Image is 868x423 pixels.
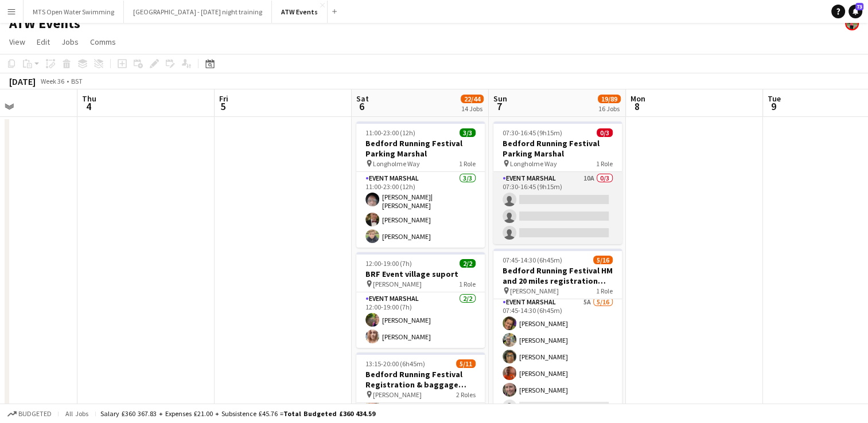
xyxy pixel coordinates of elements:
[598,95,621,103] span: 19/89
[629,100,645,113] span: 8
[38,77,67,85] span: Week 36
[503,256,562,264] span: 07:45-14:30 (6h45m)
[9,15,80,32] h1: ATW Events
[493,249,622,418] app-job-card: 07:45-14:30 (6h45m)5/16Bedford Running Festival HM and 20 miles registration baggagge and t- shir...
[219,93,228,104] span: Fri
[356,138,485,159] h3: Bedford Running Festival Parking Marshal
[356,172,485,248] app-card-role: Event Marshal3/311:00-23:00 (12h)[PERSON_NAME]| [PERSON_NAME][PERSON_NAME][PERSON_NAME]
[459,159,476,168] span: 1 Role
[356,252,485,348] app-job-card: 12:00-19:00 (7h)2/2BRF Event village suport [PERSON_NAME]1 RoleEvent Marshal2/212:00-19:00 (7h)[P...
[63,409,91,418] span: All jobs
[593,256,613,264] span: 5/16
[85,34,120,49] a: Comms
[855,3,863,10] span: 73
[630,93,645,104] span: Mon
[100,409,375,418] div: Salary £360 367.83 + Expenses £21.00 + Subsistence £45.76 =
[356,122,485,248] app-job-card: 11:00-23:00 (12h)3/3Bedford Running Festival Parking Marshal Longholme Way1 RoleEvent Marshal3/31...
[510,159,557,168] span: Longholme Way
[456,390,476,399] span: 2 Roles
[848,5,862,18] a: 73
[493,138,622,159] h3: Bedford Running Festival Parking Marshal
[493,265,622,286] h3: Bedford Running Festival HM and 20 miles registration baggagge and t- shirts
[768,93,781,104] span: Tue
[32,34,55,49] a: Edit
[365,359,425,368] span: 13:15-20:00 (6h45m)
[365,259,412,268] span: 12:00-19:00 (7h)
[460,128,476,137] span: 3/3
[9,37,25,47] span: View
[510,287,559,295] span: [PERSON_NAME]
[766,100,781,113] span: 9
[596,287,613,295] span: 1 Role
[373,159,420,168] span: Longholme Way
[492,100,507,113] span: 7
[5,34,30,49] a: View
[71,77,83,85] div: BST
[356,292,485,348] app-card-role: Event Marshal2/212:00-19:00 (7h)[PERSON_NAME][PERSON_NAME]
[460,259,476,268] span: 2/2
[356,369,485,390] h3: Bedford Running Festival Registration & baggage marshal
[373,390,422,399] span: [PERSON_NAME]
[493,122,622,244] app-job-card: 07:30-16:45 (9h15m)0/3Bedford Running Festival Parking Marshal Longholme Way1 RoleEvent Marshal10...
[493,93,507,104] span: Sun
[80,100,96,113] span: 4
[598,104,620,113] div: 16 Jobs
[124,1,272,23] button: [GEOGRAPHIC_DATA] - [DATE] night training
[596,159,613,168] span: 1 Role
[503,128,562,137] span: 07:30-16:45 (9h15m)
[845,17,859,30] app-user-avatar: ATW Racemakers
[217,100,228,113] span: 5
[283,409,375,418] span: Total Budgeted £360 434.59
[272,1,328,23] button: ATW Events
[9,76,36,87] div: [DATE]
[61,37,79,47] span: Jobs
[365,128,415,137] span: 11:00-23:00 (12h)
[356,269,485,279] h3: BRF Event village suport
[6,408,53,420] button: Budgeted
[461,95,484,103] span: 22/44
[82,93,96,104] span: Thu
[90,37,116,47] span: Comms
[24,1,124,23] button: MTS Open Water Swimming
[597,128,613,137] span: 0/3
[459,280,476,288] span: 1 Role
[373,280,422,288] span: [PERSON_NAME]
[356,93,369,104] span: Sat
[37,37,50,47] span: Edit
[493,172,622,244] app-card-role: Event Marshal10A0/307:30-16:45 (9h15m)
[18,410,52,418] span: Budgeted
[355,100,369,113] span: 6
[57,34,83,49] a: Jobs
[456,359,476,368] span: 5/11
[461,104,483,113] div: 14 Jobs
